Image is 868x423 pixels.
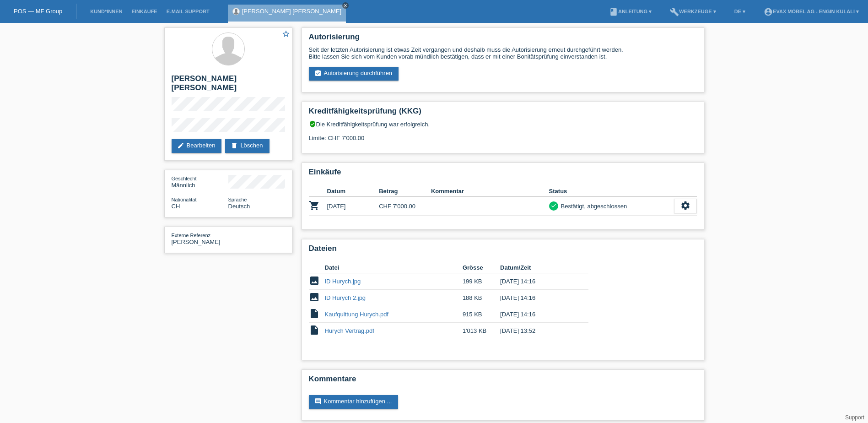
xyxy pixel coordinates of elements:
i: comment [314,398,322,405]
th: Kommentar [431,186,549,197]
a: ID Hurych 2.jpg [325,294,366,301]
div: Bestätigt, abgeschlossen [558,201,627,211]
a: Einkäufe [127,9,162,14]
a: E-Mail Support [162,9,214,14]
i: close [343,3,348,8]
a: ID Hurych.jpg [325,278,361,285]
a: deleteLöschen [225,139,269,153]
a: close [342,2,349,9]
i: assignment_turned_in [314,70,322,77]
span: Schweiz [172,203,180,210]
a: DE ▾ [730,9,750,14]
i: settings [680,201,690,211]
h2: Einkäufe [309,168,697,181]
th: Grösse [463,262,500,273]
th: Datum [327,186,379,197]
th: Datei [325,262,463,273]
i: check [550,202,557,209]
th: Status [549,186,674,197]
td: 1'013 KB [463,323,500,339]
td: [DATE] 14:16 [500,306,575,323]
i: delete [231,142,238,149]
i: book [609,7,618,16]
td: 199 KB [463,273,500,290]
span: Geschlecht [172,176,197,181]
span: Deutsch [228,203,250,210]
i: image [309,275,320,286]
h2: Kreditfähigkeitsprüfung (KKG) [309,107,697,120]
a: Hurych Vertrag.pdf [325,327,374,334]
th: Datum/Zeit [500,262,575,273]
i: star_border [282,30,290,38]
td: [DATE] 13:52 [500,323,575,339]
a: POS — MF Group [14,8,62,15]
div: Die Kreditfähigkeitsprüfung war erfolgreich. Limite: CHF 7'000.00 [309,120,697,148]
h2: Kommentare [309,374,697,388]
td: 915 KB [463,306,500,323]
td: [DATE] 14:16 [500,290,575,306]
i: edit [177,142,184,149]
a: Kund*innen [86,9,127,14]
i: insert_drive_file [309,325,320,336]
td: CHF 7'000.00 [379,197,431,216]
a: editBearbeiten [172,139,222,153]
a: Kaufquittung Hurych.pdf [325,311,388,318]
i: account_circle [764,7,773,16]
i: build [670,7,679,16]
a: [PERSON_NAME] [PERSON_NAME] [242,8,341,15]
td: 188 KB [463,290,500,306]
div: [PERSON_NAME] [172,232,228,245]
a: commentKommentar hinzufügen ... [309,395,399,409]
div: Männlich [172,175,228,189]
h2: [PERSON_NAME] [PERSON_NAME] [172,74,285,97]
i: image [309,292,320,303]
a: buildWerkzeuge ▾ [665,9,721,14]
a: Support [845,414,864,421]
th: Betrag [379,186,431,197]
h2: Dateien [309,244,697,258]
a: account_circleEVAX Möbel AG - Engin Kulali ▾ [759,9,863,14]
div: Seit der letzten Autorisierung ist etwas Zeit vergangen und deshalb muss die Autorisierung erneut... [309,46,697,60]
td: [DATE] 14:16 [500,273,575,290]
i: verified_user [309,120,316,128]
span: Nationalität [172,197,197,202]
span: Externe Referenz [172,233,211,238]
a: assignment_turned_inAutorisierung durchführen [309,67,399,81]
i: POSP00026756 [309,200,320,211]
h2: Autorisierung [309,33,697,46]
i: insert_drive_file [309,308,320,319]
a: bookAnleitung ▾ [604,9,656,14]
a: star_border [282,30,290,39]
span: Sprache [228,197,247,202]
td: [DATE] [327,197,379,216]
